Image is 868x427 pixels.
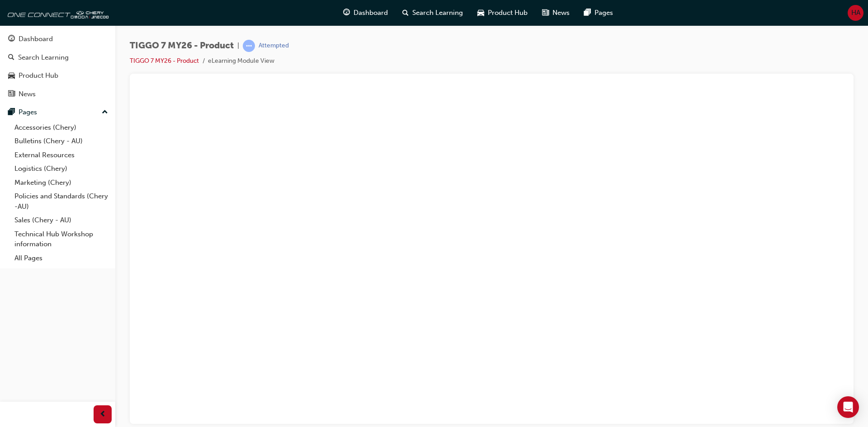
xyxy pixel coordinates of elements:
span: HA [851,8,860,18]
span: car-icon [8,72,15,80]
a: News [4,86,112,103]
span: Product Hub [488,8,528,18]
div: Product Hub [19,70,58,81]
span: guage-icon [8,35,15,43]
span: prev-icon [99,409,106,420]
a: Product Hub [4,67,112,84]
span: TIGGO 7 MY26 - Product [130,41,234,51]
li: eLearning Module View [208,56,274,66]
span: news-icon [542,7,549,19]
a: All Pages [11,251,112,265]
span: News [552,8,570,18]
a: Sales (Chery - AU) [11,213,112,227]
a: Policies and Standards (Chery -AU) [11,189,112,213]
div: Pages [19,107,37,117]
div: Attempted [259,42,289,50]
button: Pages [4,104,112,121]
span: news-icon [8,90,15,99]
a: Search Learning [4,49,112,66]
span: Search Learning [412,8,463,18]
a: Bulletins (Chery - AU) [11,134,112,148]
span: learningRecordVerb_ATTEMPT-icon [243,40,255,52]
a: search-iconSearch Learning [395,4,470,22]
div: Open Intercom Messenger [837,396,859,418]
button: HA [848,5,863,21]
span: search-icon [8,54,14,62]
a: Technical Hub Workshop information [11,227,112,251]
span: Dashboard [354,8,388,18]
a: TIGGO 7 MY26 - Product [130,57,199,65]
span: guage-icon [343,7,350,19]
div: News [19,89,36,99]
a: pages-iconPages [577,4,620,22]
a: guage-iconDashboard [336,4,395,22]
span: Pages [594,8,613,18]
img: oneconnect [5,4,108,22]
a: Logistics (Chery) [11,162,112,176]
a: Dashboard [4,31,112,47]
span: pages-icon [8,108,15,117]
span: pages-icon [584,7,591,19]
a: news-iconNews [535,4,577,22]
div: Dashboard [19,34,53,44]
span: car-icon [477,7,484,19]
a: External Resources [11,148,112,162]
span: search-icon [402,7,409,19]
a: car-iconProduct Hub [470,4,535,22]
a: Marketing (Chery) [11,176,112,190]
a: Accessories (Chery) [11,121,112,135]
span: up-icon [102,107,108,118]
button: DashboardSearch LearningProduct HubNews [4,29,112,104]
div: Search Learning [18,52,69,63]
span: | [237,41,239,51]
